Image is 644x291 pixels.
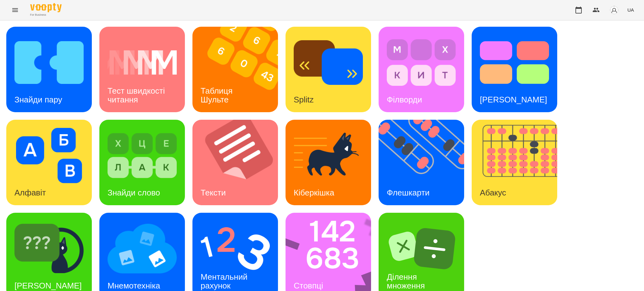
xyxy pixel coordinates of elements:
[192,120,278,205] a: ТекстиТексти
[472,27,557,112] a: Тест Струпа[PERSON_NAME]
[99,120,185,205] a: Знайди словоЗнайди слово
[14,95,62,104] h3: Знайди пару
[387,95,422,104] h3: Філворди
[480,188,506,197] h3: Абакус
[14,35,84,90] img: Знайди пару
[192,120,286,205] img: Тексти
[286,120,371,205] a: КіберкішкаКіберкішка
[294,188,334,197] h3: Кіберкішка
[8,3,23,18] button: Menu
[387,188,430,197] h3: Флешкарти
[14,221,84,276] img: Знайди Кіберкішку
[286,27,371,112] a: SplitzSplitz
[192,27,286,112] img: Таблиця Шульте
[387,272,425,290] h3: Ділення множення
[14,188,46,197] h3: Алфавіт
[379,27,464,112] a: ФілвордиФілворди
[108,221,177,276] img: Мнемотехніка
[627,7,634,13] span: UA
[387,221,456,276] img: Ділення множення
[30,13,62,17] span: For Business
[201,188,226,197] h3: Тексти
[14,281,82,290] h3: [PERSON_NAME]
[30,3,62,12] img: Voopty Logo
[387,35,456,90] img: Філворди
[294,128,363,183] img: Кіберкішка
[108,128,177,183] img: Знайди слово
[192,27,278,112] a: Таблиця ШультеТаблиця Шульте
[6,27,92,112] a: Знайди паруЗнайди пару
[379,120,472,205] img: Флешкарти
[480,95,547,104] h3: [PERSON_NAME]
[201,221,270,276] img: Ментальний рахунок
[99,27,185,112] a: Тест швидкості читанняТест швидкості читання
[480,35,549,90] img: Тест Струпа
[294,35,363,90] img: Splitz
[108,35,177,90] img: Тест швидкості читання
[472,120,565,205] img: Абакус
[108,188,160,197] h3: Знайди слово
[294,281,323,290] h3: Стовпці
[108,86,167,104] h3: Тест швидкості читання
[379,120,464,205] a: ФлешкартиФлешкарти
[6,120,92,205] a: АлфавітАлфавіт
[108,281,160,290] h3: Мнемотехніка
[610,6,619,14] img: avatar_s.png
[294,95,314,104] h3: Splitz
[201,272,250,290] h3: Ментальний рахунок
[472,120,557,205] a: АбакусАбакус
[625,4,636,16] button: UA
[14,128,84,183] img: Алфавіт
[201,86,235,104] h3: Таблиця Шульте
